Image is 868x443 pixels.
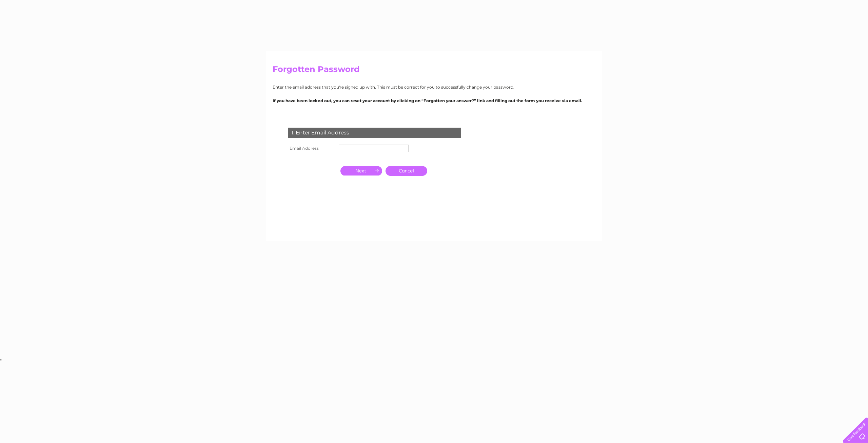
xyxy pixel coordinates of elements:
[386,166,427,176] a: Cancel
[286,143,337,154] th: Email Address
[273,84,595,90] p: Enter the email address that you're signed up with. This must be correct for you to successfully ...
[273,64,595,77] h2: Forgotten Password
[273,97,595,104] p: If you have been locked out, you can reset your account by clicking on “Forgotten your answer?” l...
[288,128,461,138] div: 1. Enter Email Address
